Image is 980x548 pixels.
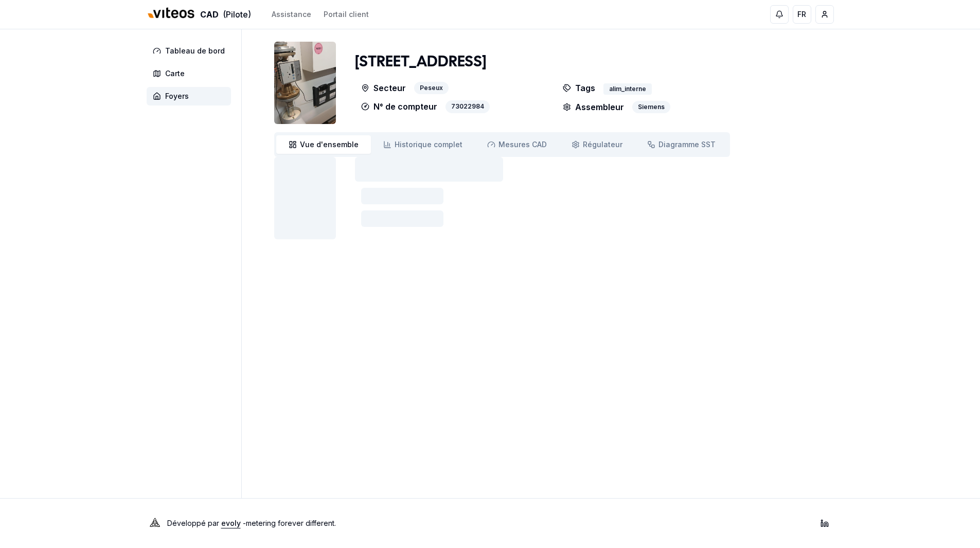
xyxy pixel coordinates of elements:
[603,83,652,95] div: alim_interne
[371,135,475,154] a: Historique complet
[147,4,251,26] a: CAD(Pilote)
[221,519,241,527] a: evoly
[324,9,369,20] a: Portail client
[165,46,225,56] span: Tableau de bord
[395,139,462,150] span: Historique complet
[147,515,163,532] img: Evoly Logo
[635,135,728,154] a: Diagramme SST
[475,135,559,154] a: Mesures CAD
[147,1,196,26] img: Viteos - CAD Logo
[793,5,811,24] button: FR
[165,68,185,79] span: Carte
[300,139,359,150] span: Vue d'ensemble
[559,135,635,154] a: Régulateur
[658,139,716,150] span: Diagramme SST
[361,100,437,113] p: N° de compteur
[355,53,486,72] h1: [STREET_ADDRESS]
[797,9,806,20] span: FR
[272,9,311,20] a: Assistance
[414,82,449,95] div: Peseux
[563,101,624,113] p: Assembleur
[147,42,235,60] a: Tableau de bord
[446,100,490,113] div: 73022984
[632,101,670,113] div: Siemens
[361,82,406,95] p: Secteur
[498,139,547,150] span: Mesures CAD
[276,135,371,154] a: Vue d'ensemble
[200,8,219,21] span: CAD
[563,82,595,95] p: Tags
[274,42,336,124] img: unit Image
[147,87,235,105] a: Foyers
[147,64,235,83] a: Carte
[223,8,251,21] span: (Pilote)
[167,516,336,531] p: Développé par - metering forever different .
[583,139,622,150] span: Régulateur
[165,91,189,101] span: Foyers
